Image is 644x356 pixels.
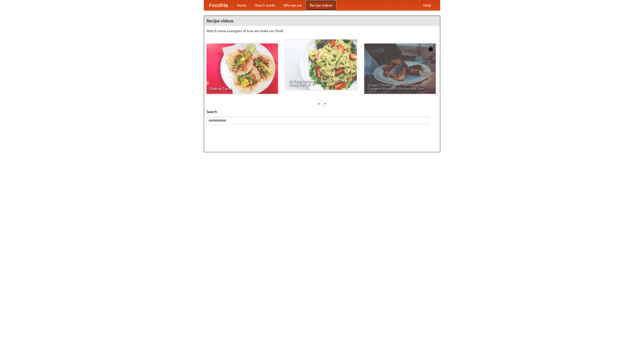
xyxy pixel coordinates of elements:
span: An Easy, Summery Tomato Pasta That's Ready for Fall [289,79,353,86]
a: Help [419,0,435,10]
a: Home [233,0,251,10]
h4: Recipe videos [204,16,440,26]
div: « [317,100,321,107]
img: 483408.png [428,46,433,51]
h5: Search [207,109,437,114]
p: Watch some examples of how we make our food! [207,28,437,33]
div: » [323,100,327,107]
a: FoodMe [204,0,233,10]
span: Making Tacos [210,87,274,90]
a: How it works [251,0,279,10]
a: An Easy, Summery Tomato Pasta That's Ready for Fall [285,39,357,90]
a: Making Tacos [207,44,278,94]
a: Who we are [279,0,306,10]
a: Recipe videos [306,0,336,10]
